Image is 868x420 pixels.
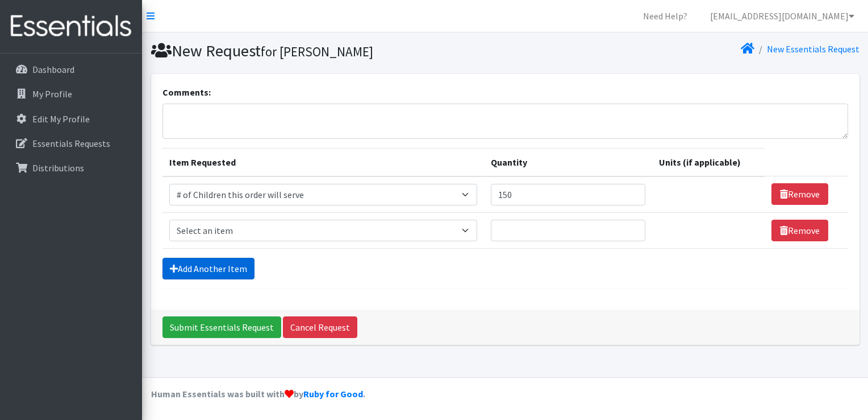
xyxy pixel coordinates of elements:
th: Quantity [484,148,652,176]
p: My Profile [32,88,72,100]
a: Cancel Request [283,316,357,338]
a: Remove [771,220,828,241]
small: for [PERSON_NAME] [261,43,373,60]
a: Edit My Profile [5,108,137,130]
p: Distributions [32,162,84,174]
p: Edit My Profile [32,113,90,125]
img: HumanEssentials [5,7,137,46]
label: Comments: [162,85,211,99]
th: Units (if applicable) [652,148,765,176]
a: [EMAIL_ADDRESS][DOMAIN_NAME] [701,5,863,27]
a: New Essentials Request [767,43,859,55]
a: My Profile [5,83,137,105]
p: Essentials Requests [32,138,110,149]
h1: New Request [151,41,501,61]
a: Add Another Item [162,258,254,279]
th: Item Requested [162,148,484,176]
a: Need Help? [634,5,696,27]
a: Ruby for Good [303,388,363,400]
p: Dashboard [32,64,74,75]
input: Submit Essentials Request [162,316,281,338]
strong: Human Essentials was built with by . [151,388,365,400]
a: Distributions [5,157,137,179]
a: Essentials Requests [5,132,137,155]
a: Dashboard [5,58,137,81]
a: Remove [771,183,828,205]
